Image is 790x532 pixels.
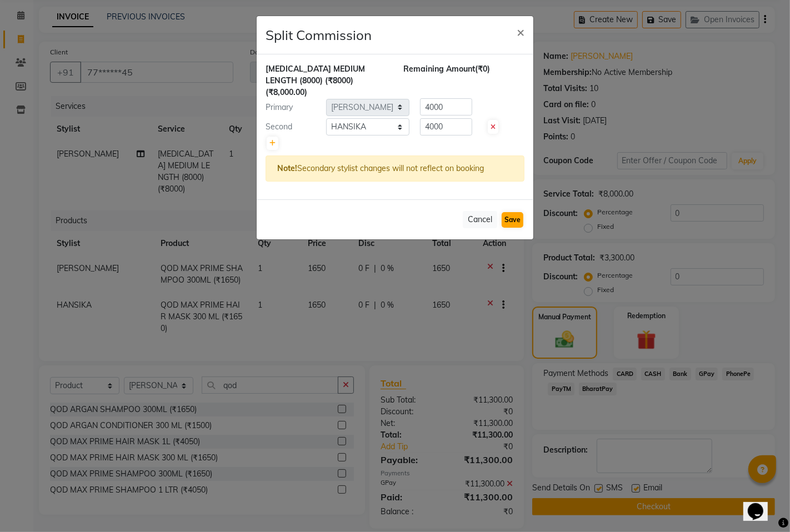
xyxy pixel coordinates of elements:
[277,163,297,173] strong: Note!
[743,488,779,521] iframe: chat widget
[403,64,475,74] span: Remaining Amount
[508,16,533,47] button: Close
[517,23,524,40] span: ×
[257,102,326,113] div: Primary
[463,211,497,228] button: Cancel
[475,64,490,74] span: (₹0)
[257,121,326,133] div: Second
[266,155,524,182] div: Secondary stylist changes will not reflect on booking
[266,25,372,45] h4: Split Commission
[266,87,307,97] span: (₹8,000.00)
[266,64,365,86] span: [MEDICAL_DATA] MEDIUM LENGTH (8000) (₹8000)
[502,212,523,228] button: Save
